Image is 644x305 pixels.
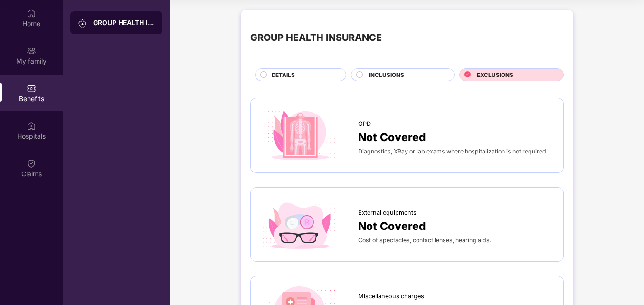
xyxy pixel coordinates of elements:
img: svg+xml;base64,PHN2ZyB3aWR0aD0iMjAiIGhlaWdodD0iMjAiIHZpZXdCb3g9IjAgMCAyMCAyMCIgZmlsbD0ibm9uZSIgeG... [78,19,87,28]
img: svg+xml;base64,PHN2ZyBpZD0iSG9zcGl0YWxzIiB4bWxucz0iaHR0cDovL3d3dy53My5vcmcvMjAwMC9zdmciIHdpZHRoPS... [27,121,36,131]
span: Miscellaneous charges [358,292,424,301]
img: icon [260,108,339,162]
img: icon [260,197,339,252]
span: Cost of spectacles, contact lenses, hearing aids. [358,237,491,244]
div: GROUP HEALTH INSURANCE [93,18,155,28]
span: EXCLUSIONS [477,71,513,79]
span: OPD [358,119,371,129]
img: svg+xml;base64,PHN2ZyBpZD0iQmVuZWZpdHMiIHhtbG5zPSJodHRwOi8vd3d3LnczLm9yZy8yMDAwL3N2ZyIgd2lkdGg9Ij... [27,84,36,93]
div: GROUP HEALTH INSURANCE [250,30,382,45]
span: Not Covered [358,218,426,235]
img: svg+xml;base64,PHN2ZyBpZD0iQ2xhaW0iIHhtbG5zPSJodHRwOi8vd3d3LnczLm9yZy8yMDAwL3N2ZyIgd2lkdGg9IjIwIi... [27,159,36,168]
span: DETAILS [272,71,295,79]
span: INCLUSIONS [369,71,404,79]
span: Diagnostics, XRay or lab exams where hospitalization is not required. [358,148,548,155]
span: External equipments [358,208,417,218]
img: svg+xml;base64,PHN2ZyBpZD0iSG9tZSIgeG1sbnM9Imh0dHA6Ly93d3cudzMub3JnLzIwMDAvc3ZnIiB3aWR0aD0iMjAiIG... [27,9,36,18]
span: Not Covered [358,129,426,146]
img: svg+xml;base64,PHN2ZyB3aWR0aD0iMjAiIGhlaWdodD0iMjAiIHZpZXdCb3g9IjAgMCAyMCAyMCIgZmlsbD0ibm9uZSIgeG... [27,46,36,56]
